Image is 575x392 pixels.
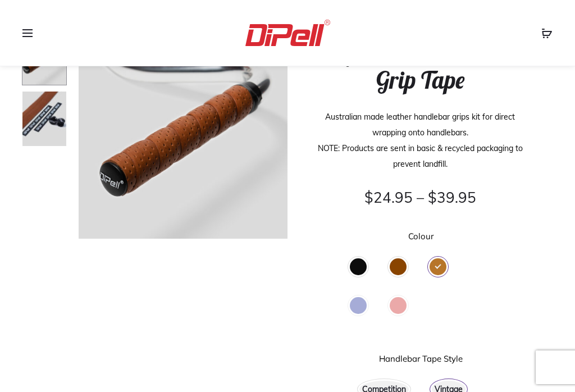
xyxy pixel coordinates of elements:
[428,188,476,207] bdi: 39.95
[314,109,526,172] p: Australian made leather handlebar grips kit for direct wrapping onto handlebars. NOTE: Products a...
[22,91,67,147] img: Dipell-bike-leather-upackaged-TanHeavy-102-Paul-Osta-80x100.jpg
[408,232,433,240] label: Colour
[428,188,437,207] span: $
[314,38,526,95] h1: Leather Handlebar Grip Tape
[417,188,424,207] span: –
[364,188,373,207] span: $
[364,188,413,207] bdi: 24.95
[379,354,463,363] label: Handlebar Tape Style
